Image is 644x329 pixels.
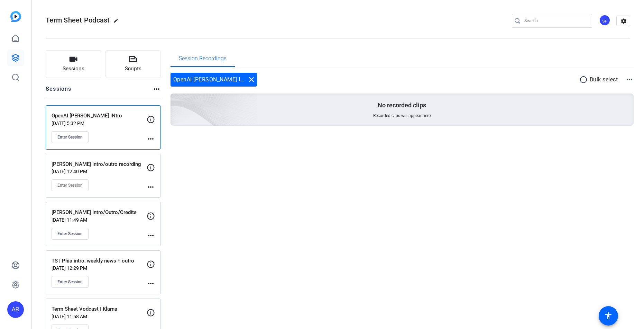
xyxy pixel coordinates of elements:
button: Enter Session [52,228,89,240]
mat-icon: more_horiz [147,279,155,288]
button: Enter Session [52,276,89,288]
span: Enter Session [57,134,83,140]
div: AR [7,301,24,318]
mat-icon: more_horiz [147,231,155,240]
div: OpenAI [PERSON_NAME] INtro [171,73,257,87]
p: [DATE] 11:49 AM [52,217,147,223]
p: Bulk select [590,75,618,84]
mat-icon: radio_button_unchecked [579,75,590,84]
p: Term Sheet Vodcast | Klarna [52,305,147,313]
span: Enter Session [57,183,83,188]
button: Enter Session [52,179,89,191]
span: Sessions [63,65,84,73]
mat-icon: more_horiz [625,75,634,84]
p: [DATE] 12:29 PM [52,265,147,271]
span: Scripts [125,65,141,73]
button: Scripts [105,50,161,78]
p: [PERSON_NAME] intro/outro recording [52,160,147,168]
p: [DATE] 12:40 PM [52,169,147,174]
div: SF [599,15,610,26]
button: Sessions [46,50,101,78]
mat-icon: more_horiz [147,135,155,143]
p: [DATE] 5:32 PM [52,121,147,126]
mat-icon: close [247,75,256,84]
span: Enter Session [57,231,83,237]
ngx-avatar: Sam Freund [599,15,611,27]
span: Enter Session [57,279,83,285]
p: [PERSON_NAME] Intro/Outro/Credits [52,208,147,216]
span: Recorded clips will appear here [373,113,431,118]
p: No recorded clips [378,101,426,109]
mat-icon: more_horiz [153,85,161,93]
h2: Sessions [46,85,72,98]
img: embarkstudio-empty-session.png [93,25,258,175]
input: Search [524,17,587,25]
mat-icon: settings [617,16,631,26]
mat-icon: more_horiz [147,183,155,191]
p: TS | Phia intro, weekly news + outro [52,257,147,265]
button: Enter Session [52,131,89,143]
img: blue-gradient.svg [10,11,21,22]
span: Term Sheet Podcast [46,16,110,24]
p: OpenAI [PERSON_NAME] INtro [52,112,147,120]
mat-icon: edit [113,18,122,27]
p: [DATE] 11:58 AM [52,314,147,319]
mat-icon: accessibility [604,312,613,320]
span: Session Recordings [179,56,227,61]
